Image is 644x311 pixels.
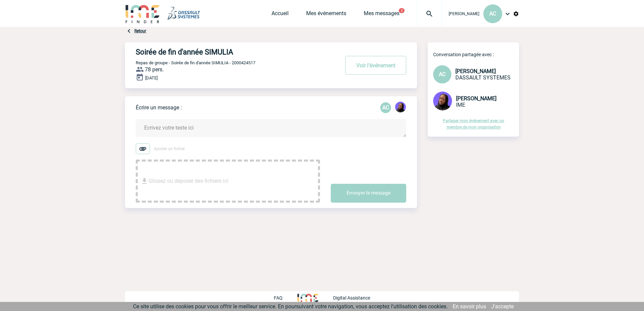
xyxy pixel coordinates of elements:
span: Ajouter un fichier [154,146,185,151]
a: Retour [134,29,146,33]
span: [PERSON_NAME] [456,95,496,102]
a: FAQ [274,294,297,301]
a: Partager mon événement avec un membre de mon organisation [443,118,504,130]
span: [PERSON_NAME] [455,68,496,74]
a: Accueil [271,10,289,20]
span: [DATE] [145,75,158,80]
div: Tabaski THIAM [395,102,406,114]
span: Ce site utilise des cookies pour vous offrir le meilleur service. En poursuivant votre navigation... [133,303,448,310]
span: IME [456,102,465,108]
button: Voir l'événement [345,56,406,75]
p: Conversation partagée avec : [433,52,519,57]
button: 5 [399,8,405,13]
span: [PERSON_NAME] [449,11,479,16]
span: AC [489,10,496,17]
span: AC [439,71,446,77]
img: file_download.svg [140,177,149,185]
p: FAQ [274,295,283,301]
a: Mes événements [306,10,346,20]
img: 131349-0.png [395,102,406,112]
h4: Soirée de fin d'année SIMULIA [136,48,319,56]
a: J'accepte [491,303,514,310]
span: DASSAULT SYSTEMES [455,74,511,81]
p: Digital Assistance [333,295,370,301]
a: En savoir plus [453,303,486,310]
span: Repas de groupe - Soirée de fin d'année SIMULIA - 2000424517 [136,60,255,65]
span: 78 pers. [145,66,164,73]
a: Mes messages [364,10,399,20]
span: Glissez ou déposer des fichiers ici [149,164,228,198]
button: Envoyer le message [331,184,406,203]
img: IME-Finder [125,4,160,23]
p: AC [380,102,391,113]
div: Aurélia CAVOUÉ [380,102,391,113]
p: Écrire un message : [136,104,182,111]
img: 131349-0.png [433,92,452,110]
img: http://www.idealmeetingsevents.fr/ [297,294,318,302]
